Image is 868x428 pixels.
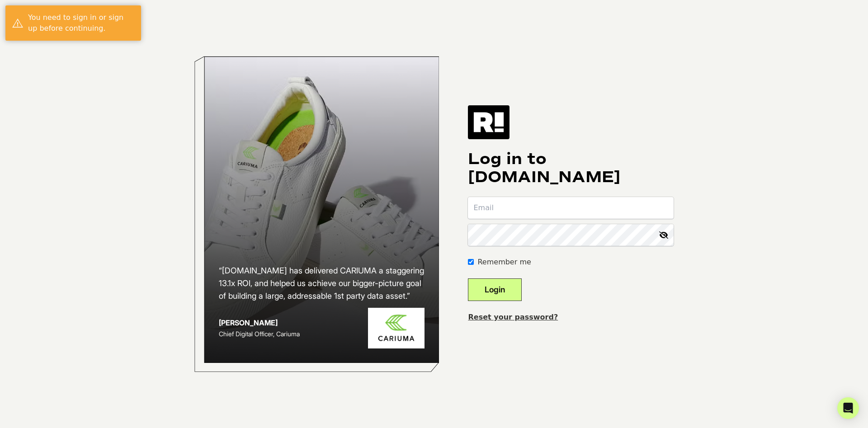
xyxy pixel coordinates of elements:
span: Chief Digital Officer, Cariuma [219,330,300,338]
h1: Log in to [DOMAIN_NAME] [468,150,674,186]
img: Cariuma [368,308,425,349]
img: Retention.com [468,105,509,139]
strong: [PERSON_NAME] [219,318,278,327]
input: Email [468,197,674,219]
h2: “[DOMAIN_NAME] has delivered CARIUMA a staggering 13.1x ROI, and helped us achieve our bigger-pic... [219,264,425,302]
div: You need to sign in or sign up before continuing. [28,12,134,34]
div: Open Intercom Messenger [837,397,859,419]
button: Login [468,278,522,301]
a: Reset your password? [468,313,558,321]
label: Remember me [477,257,531,268]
